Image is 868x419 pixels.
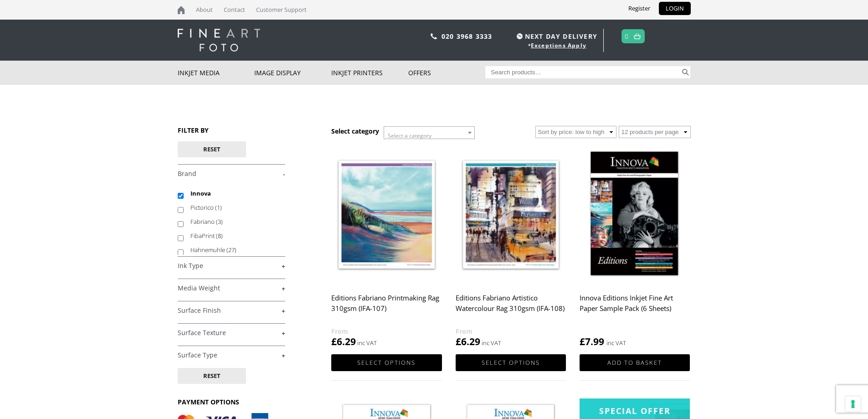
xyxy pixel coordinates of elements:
[178,126,285,134] h3: FILTER BY
[517,33,523,39] img: time.svg
[456,290,566,326] h2: Editions Fabriano Artistico Watercolour Rag 310gsm (IFA-108)
[190,215,277,229] label: Fabriano
[331,61,408,85] a: Inkjet Printers
[531,41,586,49] a: Exceptions Apply
[442,32,493,41] a: 020 3968 3333
[178,351,285,360] a: +
[178,279,285,297] h4: Media Weight
[215,203,222,212] span: (1)
[331,127,379,135] h3: Select category
[178,329,285,337] a: +
[456,335,461,348] span: £
[178,368,246,384] button: Reset
[659,2,691,15] a: LOGIN
[178,323,285,341] h4: Surface Texture
[621,2,657,15] a: Register
[580,335,585,348] span: £
[580,145,690,284] img: Innova Editions Inkjet Fine Art Paper Sample Pack (6 Sheets)
[535,126,616,138] select: Shop order
[580,290,690,326] h2: Innova Editions Inkjet Fine Art Paper Sample Pack (6 Sheets)
[456,145,566,348] a: Editions Fabriano Artistico Watercolour Rag 310gsm (IFA-108) £6.29
[190,201,277,215] label: Pictorico
[226,246,236,254] span: (27)
[485,66,680,78] input: Search products…
[606,338,626,348] strong: inc VAT
[845,396,861,412] button: Your consent preferences for tracking technologies
[178,262,285,270] a: +
[190,229,277,243] label: FibaPrint
[331,335,356,348] bdi: 6.29
[178,346,285,364] h4: Surface Type
[514,31,597,41] span: NEXT DAY DELIVERY
[178,301,285,319] h4: Surface Finish
[634,33,641,39] img: basket.svg
[178,141,246,157] button: Reset
[178,306,285,315] a: +
[178,256,285,274] h4: Ink Type
[331,145,442,284] img: Editions Fabriano Printmaking Rag 310gsm (IFA-107)
[178,284,285,293] a: +
[190,243,277,257] label: Hahnemuhle
[580,354,690,371] a: Add to basket: “Innova Editions Inkjet Fine Art Paper Sample Pack (6 Sheets)”
[408,61,485,85] a: Offers
[178,164,285,182] h4: Brand
[580,335,604,348] bdi: 7.99
[178,61,255,85] a: Inkjet Media
[254,61,331,85] a: Image Display
[625,30,629,43] a: 0
[331,145,442,348] a: Editions Fabriano Printmaking Rag 310gsm (IFA-107) £6.29
[388,132,431,140] span: Select a category
[680,66,691,78] button: Search
[456,335,480,348] bdi: 6.29
[216,232,223,240] span: (8)
[216,217,223,226] span: (3)
[456,354,566,371] a: Select options for “Editions Fabriano Artistico Watercolour Rag 310gsm (IFA-108)”
[580,145,690,348] a: Innova Editions Inkjet Fine Art Paper Sample Pack (6 Sheets) £7.99 inc VAT
[190,186,277,201] label: Innova
[331,290,442,326] h2: Editions Fabriano Printmaking Rag 310gsm (IFA-107)
[178,398,285,406] h3: PAYMENT OPTIONS
[331,335,337,348] span: £
[431,33,437,39] img: phone.svg
[178,170,285,178] a: -
[331,354,442,371] a: Select options for “Editions Fabriano Printmaking Rag 310gsm (IFA-107)”
[456,145,566,284] img: Editions Fabriano Artistico Watercolour Rag 310gsm (IFA-108)
[178,29,260,52] img: logo-white.svg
